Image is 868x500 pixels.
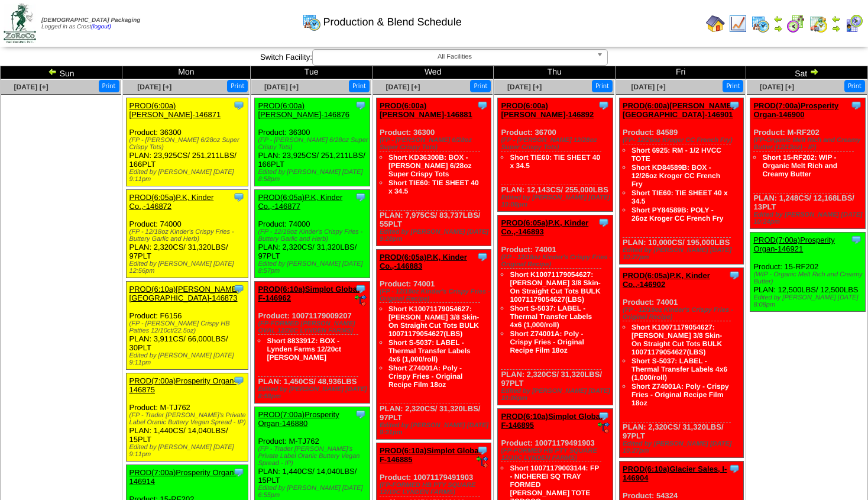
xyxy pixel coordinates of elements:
div: Edited by [PERSON_NAME] [DATE] 10:06pm [501,388,612,402]
div: Edited by [PERSON_NAME] [DATE] 10:08pm [501,194,612,208]
td: Wed [372,66,494,79]
img: arrowleft.gif [831,14,841,24]
a: Short Z74001A: Poly - Crispy Fries - Original Recipe Film 18oz [631,382,729,407]
a: Short TIE60: TIE SHEET 40 x 34.5 [510,153,600,170]
a: Short S-5037: LABEL - Thermal Transfer Labels 4x6 (1,000/roll) [510,304,592,329]
a: PROD(6:05a)P.K, Kinder Co.,-146893 [501,218,588,236]
a: Short PY84589B: POLY - 26oz Kroger CC French Fry [631,206,723,222]
img: Tooltip [355,408,367,420]
div: (FP - [PERSON_NAME] Crispy HB Patties 12/10ct/22.5oz) [129,320,248,334]
div: Edited by [PERSON_NAME] [DATE] 8:58pm [258,386,369,400]
div: Edited by [PERSON_NAME] [DATE] 8:08pm [753,294,864,308]
img: Tooltip [477,99,488,111]
a: Short K10071179054627: [PERSON_NAME] 3/8 Skin-On Straight Cut Tots BULK 10071179054627(LBS) [388,305,479,338]
a: [DATE] [+] [264,83,299,91]
img: arrowright.gif [809,67,819,76]
div: (FP - 12/18oz Kinder's Crispy Fries - Original Recipe) [380,288,491,302]
img: Tooltip [728,99,740,111]
a: Short K10071179054627: [PERSON_NAME] 3/8 Skin-On Straight Cut Tots BULK 10071179054627(LBS) [510,270,600,304]
img: Tooltip [355,191,367,203]
a: PROD(6:10a)[PERSON_NAME][GEOGRAPHIC_DATA]-146873 [129,285,239,302]
img: Tooltip [477,444,488,456]
div: Product: 36300 PLAN: 23,925CS / 251,211LBS / 166PLT [255,98,370,186]
div: Edited by [PERSON_NAME] [DATE] 9:28pm [380,228,491,243]
img: home.gif [706,14,725,33]
div: Product: M-RF202 PLAN: 1,248CS / 12,168LBS / 13PLT [750,98,865,229]
div: Edited by [PERSON_NAME] [DATE] 10:27pm [623,440,743,454]
a: PROD(6:10a)Simplot Global F-146895 [501,412,602,430]
button: Print [592,80,613,92]
div: Product: 74001 PLAN: 2,320CS / 31,320LBS / 97PLT [376,250,491,440]
div: Product: 74001 PLAN: 2,320CS / 31,320LBS / 97PLT [619,268,743,458]
div: Edited by [PERSON_NAME] [DATE] 8:57pm [258,260,369,275]
div: Edited by [PERSON_NAME] [DATE] 9:11pm [129,444,248,458]
div: (FP - 12/18oz Kinder's Crispy Fries - Original Recipe) [623,307,743,321]
img: ediSmall.gif [598,422,610,434]
a: Short TIE60: TIE SHEET 40 x 34.5 [388,179,479,195]
img: arrowleft.gif [48,67,57,76]
img: Tooltip [233,375,245,386]
td: Tue [251,66,373,79]
a: PROD(6:00a)[PERSON_NAME]-146871 [129,101,221,119]
div: Edited by [PERSON_NAME] [DATE] 9:11pm [129,169,248,183]
div: (FP - [PERSON_NAME] 6/28oz Super Crispy Tots) [380,137,491,151]
td: Fri [615,66,746,79]
td: Sun [1,66,122,79]
div: Edited by [PERSON_NAME] [DATE] 8:58pm [258,169,369,183]
img: Tooltip [233,191,245,203]
div: Product: 84589 PLAN: 10,000CS / 195,000LBS [619,98,743,264]
a: PROD(6:05a)P.K, Kinder Co.,-146877 [258,193,342,211]
div: Edited by [PERSON_NAME] [DATE] 12:56pm [129,260,248,275]
a: PROD(6:00a)[PERSON_NAME][GEOGRAPHIC_DATA]-146901 [623,101,734,119]
img: Tooltip [477,251,488,263]
img: Tooltip [355,283,367,295]
img: arrowright.gif [773,24,783,33]
div: Edited by [PERSON_NAME] [DATE] 9:11pm [129,352,248,366]
button: Print [844,80,865,92]
a: PROD(6:05a)P.K, Kinder Co.,-146872 [129,193,214,211]
a: Short K10071179054627: [PERSON_NAME] 3/8 Skin-On Straight Cut Tots BULK 10071179054627(LBS) [631,323,722,356]
a: [DATE] [+] [14,83,48,91]
span: All Facilities [318,50,592,64]
div: Product: 36700 PLAN: 12,143CS / 255,000LBS [498,98,613,212]
a: PROD(6:00a)[PERSON_NAME]-146881 [380,101,472,119]
img: Tooltip [355,99,367,111]
img: Tooltip [598,217,610,228]
div: (FP - [PERSON_NAME] 6/28oz Super Crispy Tots) [129,137,248,151]
a: [DATE] [+] [386,83,420,91]
div: (FP - Trader [PERSON_NAME]'s Private Label Oranic Buttery Vegan Spread - IP) [129,412,248,426]
td: Thu [494,66,616,79]
span: Logged in as Crost [41,17,140,30]
img: calendarinout.gif [809,14,828,33]
a: PROD(6:00a)[PERSON_NAME]-146876 [258,101,349,119]
a: [DATE] [+] [507,83,542,91]
a: Short 883391Z: BOX - Lynden Farms 12/20ct [PERSON_NAME] [267,337,341,362]
img: Tooltip [850,234,862,246]
div: (FP - 12/18oz Kinder's Crispy Fries - Original Recipe) [501,254,612,268]
a: [DATE] [+] [760,83,794,91]
div: Edited by [PERSON_NAME] [DATE] 6:55pm [258,485,369,499]
a: Short S-5037: LABEL - Thermal Transfer Labels 4x6 (1,000/roll) [388,338,471,363]
div: (FP-FORMED HB PTY SQUARE 12/10C LYNDEN FARMS) [380,482,491,496]
img: calendarprod.gif [751,14,770,33]
button: Print [227,80,248,92]
div: Product: F6156 PLAN: 3,911CS / 66,000LBS / 30PLT [126,282,248,370]
div: (FP - [PERSON_NAME] 12/28oz Super Crispy Tots) [501,137,612,151]
div: Product: M-TJ762 PLAN: 1,440CS / 14,040LBS / 15PLT [126,373,248,462]
a: Short Z74001A: Poly - Crispy Fries - Original Recipe Film 18oz [510,330,584,354]
div: Edited by [PERSON_NAME] [DATE] 9:31pm [380,422,491,436]
div: Product: 74001 PLAN: 2,320CS / 31,320LBS / 97PLT [498,215,613,405]
div: (WIP - Organic Melt Rich and Creamy Butter) [753,271,864,285]
a: Short 6925: RM - 1/2 HVCC TOTE [631,146,721,163]
a: [DATE] [+] [137,83,171,91]
a: PROD(6:05a)P.K, Kinder Co.,-146883 [380,253,467,270]
a: PROD(7:00a)Prosperity Organ-146921 [753,236,834,253]
div: Product: 74000 PLAN: 2,320CS / 31,320LBS / 97PLT [255,190,370,278]
span: Production & Blend Schedule [323,16,461,28]
img: Tooltip [728,269,740,281]
a: (logout) [91,24,111,30]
